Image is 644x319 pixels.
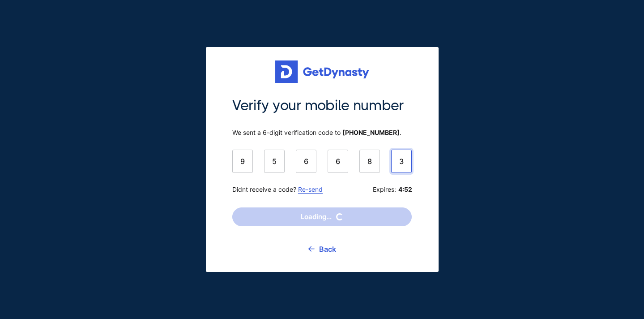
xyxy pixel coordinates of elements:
[308,246,315,252] img: go back icon
[373,185,412,194] span: Expires:
[308,238,336,260] a: Back
[275,60,369,83] img: Get started for free with Dynasty Trust Company
[232,185,323,194] span: Didnt receive a code?
[232,96,412,115] span: Verify your mobile number
[298,185,323,193] a: Re-send
[342,129,400,136] b: [PHONE_NUMBER]
[232,129,412,137] span: We sent a 6-digit verification code to .
[398,185,412,194] b: 4:52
